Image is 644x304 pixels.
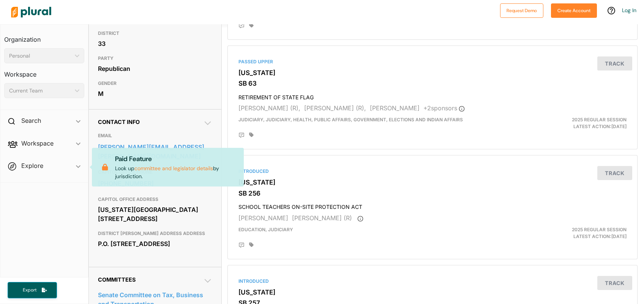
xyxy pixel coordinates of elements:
[98,204,212,224] div: [US_STATE][GEOGRAPHIC_DATA] [STREET_ADDRESS]
[238,179,627,186] h3: [US_STATE]
[98,238,212,249] div: P.O. [STREET_ADDRESS]
[238,91,627,101] h4: RETIREMENT OF STATE FLAG
[4,28,84,45] h3: Organization
[98,88,212,99] div: M
[238,168,627,175] div: Introduced
[115,154,238,164] p: Paid Feature
[238,214,288,222] span: [PERSON_NAME]
[249,132,254,138] div: Add tags
[238,132,245,138] div: Add Position Statement
[572,117,627,122] span: 2025 Regular Session
[8,282,57,298] button: Export
[238,227,293,232] span: Education, Judiciary
[597,276,632,290] button: Track
[622,7,636,14] a: Log In
[499,226,632,240] div: Latest Action: [DATE]
[551,3,597,18] button: Create Account
[423,104,465,112] span: + 2 sponsor s
[370,104,420,112] span: [PERSON_NAME]
[551,6,597,14] a: Create Account
[9,52,72,60] div: Personal
[499,116,632,130] div: Latest Action: [DATE]
[98,131,212,140] h3: EMAIL
[238,104,300,112] span: [PERSON_NAME] (R),
[238,288,627,296] h3: [US_STATE]
[572,227,627,232] span: 2025 Regular Session
[9,87,72,95] div: Current Team
[134,165,213,172] a: committee and legislator details
[500,6,543,14] a: Request Demo
[292,214,352,222] span: [PERSON_NAME] (R)
[238,117,463,122] span: Judiciary, Judiciary, Health, Public Affairs, Government, Elections and Indian Affairs
[597,166,632,180] button: Track
[500,3,543,18] button: Request Demo
[4,63,84,80] h3: Workspace
[238,23,245,29] div: Add Position Statement
[98,119,140,125] span: Contact Info
[21,116,41,125] h2: Search
[249,242,254,248] div: Add tags
[98,63,212,74] div: Republican
[238,80,627,87] h3: SB 63
[98,29,212,38] h3: DISTRICT
[98,79,212,88] h3: GENDER
[17,287,42,293] span: Export
[115,154,238,180] p: Look up by jurisdiction.
[98,141,212,162] a: [PERSON_NAME][EMAIL_ADDRESS][PERSON_NAME][DOMAIN_NAME]
[98,276,136,283] span: Committees
[238,200,627,210] h4: SCHOOL TEACHERS ON-SITE PROTECTION ACT
[304,104,366,112] span: [PERSON_NAME] (R),
[597,56,632,71] button: Track
[238,278,627,285] div: Introduced
[238,69,627,77] h3: [US_STATE]
[238,190,627,197] h3: SB 256
[98,229,212,238] h3: DISTRICT [PERSON_NAME] ADDRESS ADDRESS
[238,58,627,65] div: Passed Upper
[98,38,212,49] div: 33
[98,195,212,204] h3: CAPITOL OFFICE ADDRESS
[98,54,212,63] h3: PARTY
[238,242,245,248] div: Add Position Statement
